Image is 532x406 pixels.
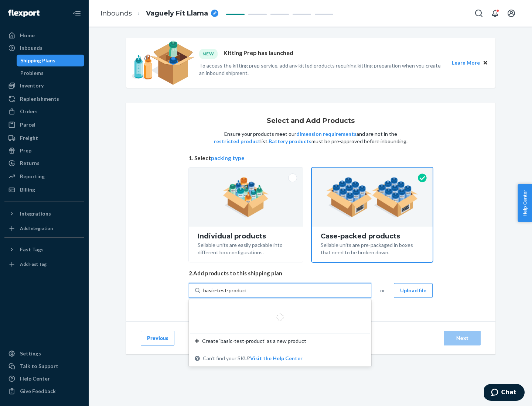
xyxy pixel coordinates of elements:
a: Orders [4,106,84,117]
div: Talk to Support [20,362,58,370]
div: Reporting [20,173,45,180]
a: Inbounds [100,9,132,17]
span: 2. Add products to this shipping plan [189,269,433,277]
button: Help Center [518,184,532,222]
a: Freight [4,132,84,144]
div: Give Feedback [20,388,56,395]
a: Inbounds [4,42,84,54]
button: Fast Tags [4,244,84,255]
div: Sellable units are pre-packaged in boxes that need to be broken down. [321,240,424,256]
div: Inventory [20,82,44,89]
button: Previous [141,331,174,345]
img: Flexport logo [8,10,40,17]
a: Settings [4,348,84,359]
button: Next [444,331,481,345]
div: Problems [20,69,44,77]
button: restricted product [214,138,260,145]
div: Shipping Plans [20,57,55,64]
a: Home [4,30,84,41]
a: Reporting [4,171,84,182]
p: To access the kitting prep service, add any kitted products requiring kitting preparation when yo... [199,62,445,77]
div: Sellable units are easily packable into different box configurations. [198,240,294,256]
button: Close [481,59,490,67]
a: Add Fast Tag [4,258,84,270]
button: Close Navigation [69,6,84,21]
div: Help Center [20,375,50,382]
div: Integrations [20,210,51,217]
span: or [380,287,385,294]
button: Learn More [452,59,480,67]
div: Add Integration [20,225,53,231]
div: Orders [20,108,38,115]
div: NEW [199,49,218,59]
a: Replenishments [4,93,84,105]
button: packing type [211,154,245,162]
button: Open account menu [504,6,519,21]
a: Add Integration [4,223,84,234]
div: Settings [20,350,41,357]
p: Kitting Prep has launched [224,49,293,59]
input: Create ‘basic-test-product’ as a new productCan't find your SKU?Visit the Help Center [203,287,246,294]
button: Talk to Support [4,360,84,372]
div: Billing [20,186,35,193]
div: Individual products [198,233,294,240]
div: Freight [20,134,38,142]
div: Inbounds [20,44,42,52]
span: Can't find your SKU? [203,355,303,362]
h1: Select and Add Products [267,117,355,125]
a: Help Center [4,373,84,385]
button: Give Feedback [4,385,84,397]
a: Billing [4,184,84,196]
div: Fast Tags [20,246,44,253]
span: 1. Select [189,154,433,162]
a: Shipping Plans [17,55,85,66]
button: Create ‘basic-test-product’ as a new productCan't find your SKU? [250,355,303,362]
button: dimension requirements [296,130,357,138]
a: Problems [17,67,85,79]
div: Replenishments [20,95,59,103]
button: Battery products [269,138,311,145]
a: Inventory [4,80,84,92]
div: Prep [20,147,31,154]
img: case-pack.59cecea509d18c883b923b81aeac6d0b.png [326,177,418,217]
a: Prep [4,145,84,156]
a: Returns [4,157,84,169]
div: Home [20,32,35,39]
button: Integrations [4,208,84,220]
div: Case-packed products [321,233,424,240]
button: Upload file [394,283,433,298]
img: individual-pack.facf35554cb0f1810c75b2bd6df2d64e.png [223,177,269,217]
div: Parcel [20,121,35,128]
div: Add Fast Tag [20,261,47,267]
div: Returns [20,159,40,167]
button: Open notifications [488,6,502,21]
p: Ensure your products meet our and are not in the list. must be pre-approved before inbounding. [213,130,408,145]
span: Create ‘basic-test-product’ as a new product [202,337,306,345]
iframe: Opens a widget where you can chat to one of our agents [484,384,525,402]
span: Vaguely Fit Llama [146,9,208,18]
button: Open Search Box [471,6,486,21]
a: Parcel [4,119,84,131]
div: Next [450,334,474,342]
ol: breadcrumbs [95,3,224,24]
